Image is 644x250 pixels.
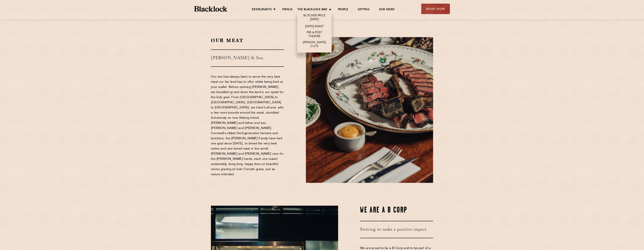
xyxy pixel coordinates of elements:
[211,49,284,67] h3: [PERSON_NAME] & Son
[301,14,328,22] a: Butcher Price [DATE]
[421,4,450,14] div: Book Now
[301,31,328,39] a: Pre & Post Theatre
[297,8,327,12] a: The Blacklock Way
[305,25,324,29] a: [DATE] Roast
[301,41,328,49] a: [PERSON_NAME] Cuts
[358,8,369,12] a: Gifting
[282,8,293,12] a: Menus
[360,221,433,238] h3: Striving to make a positive impact
[338,8,348,12] a: People
[211,37,284,44] h2: Our Meat
[379,8,395,12] a: Our News
[211,74,284,177] p: Our aim has always been to serve the very best meat our fair land has to offer whilst being kind ...
[252,8,272,12] a: Restaurants
[306,37,433,183] img: Jun23_BlacklockCW_DSC03640.jpg
[194,6,227,12] img: BL_Textured_Logo-footer-cropped.svg
[360,206,433,215] h2: We are a B Corp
